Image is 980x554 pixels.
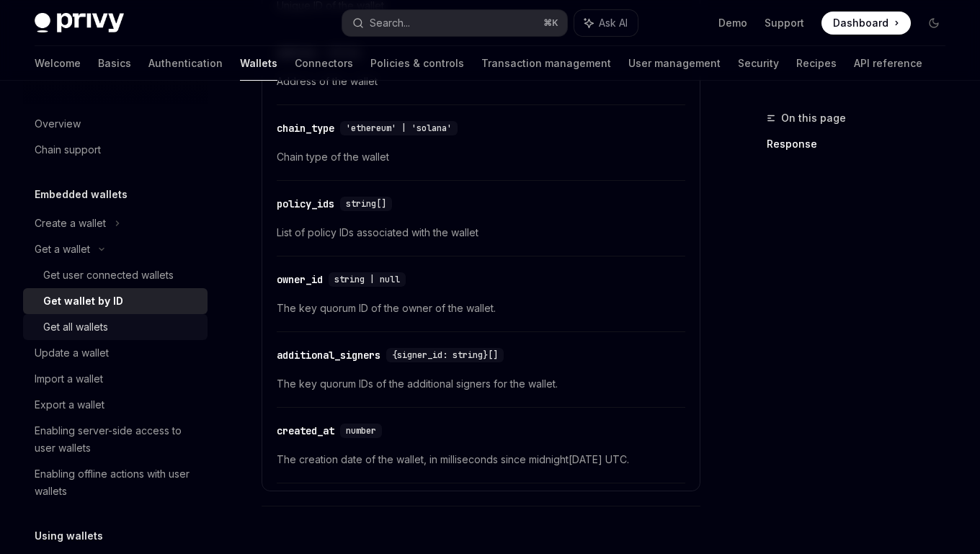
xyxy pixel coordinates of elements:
span: The key quorum IDs of the additional signers for the wallet. [277,375,685,393]
a: Transaction management [481,46,611,81]
div: Enabling offline actions with user wallets [35,465,199,500]
a: API reference [854,46,922,81]
img: dark logo [35,13,124,33]
span: Address of the wallet [277,73,685,90]
span: string | null [334,274,400,285]
a: Support [765,16,804,30]
h5: Using wallets [35,527,103,545]
span: {signer_id: string}[] [392,349,498,361]
span: number [346,425,376,437]
div: Create a wallet [35,215,106,232]
div: Overview [35,115,81,133]
div: Export a wallet [35,396,104,414]
h5: Embedded wallets [35,186,128,203]
div: Search... [370,14,410,32]
a: Chain support [23,137,208,163]
a: Get wallet by ID [23,288,208,314]
a: Import a wallet [23,366,208,392]
span: ⌘ K [543,17,558,29]
a: Basics [98,46,131,81]
span: The creation date of the wallet, in milliseconds since midnight[DATE] UTC. [277,451,685,468]
a: Overview [23,111,208,137]
div: owner_id [277,272,323,287]
a: Wallets [240,46,277,81]
div: Get all wallets [43,318,108,336]
a: Get all wallets [23,314,208,340]
div: created_at [277,424,334,438]
span: List of policy IDs associated with the wallet [277,224,685,241]
a: Dashboard [821,12,911,35]
a: Demo [718,16,747,30]
span: On this page [781,110,846,127]
a: Export a wallet [23,392,208,418]
a: User management [628,46,721,81]
span: 'ethereum' | 'solana' [346,122,452,134]
div: Get user connected wallets [43,267,174,284]
a: Welcome [35,46,81,81]
div: Update a wallet [35,344,109,362]
a: Update a wallet [23,340,208,366]
a: Enabling server-side access to user wallets [23,418,208,461]
a: Security [738,46,779,81]
div: Enabling server-side access to user wallets [35,422,199,457]
span: The key quorum ID of the owner of the wallet. [277,300,685,317]
button: Search...⌘K [342,10,568,36]
div: chain_type [277,121,334,135]
span: Ask AI [599,16,628,30]
a: Response [767,133,957,156]
div: Chain support [35,141,101,158]
a: Connectors [295,46,353,81]
a: Get user connected wallets [23,262,208,288]
span: string[] [346,198,386,210]
div: Get wallet by ID [43,292,123,310]
span: Dashboard [833,16,888,30]
button: Ask AI [574,10,638,36]
a: Authentication [148,46,223,81]
a: Enabling offline actions with user wallets [23,461,208,504]
div: Import a wallet [35,370,103,388]
div: Get a wallet [35,241,90,258]
a: Recipes [796,46,837,81]
button: Toggle dark mode [922,12,945,35]
div: additional_signers [277,348,380,362]
span: Chain type of the wallet [277,148,685,166]
div: policy_ids [277,197,334,211]
a: Policies & controls [370,46,464,81]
